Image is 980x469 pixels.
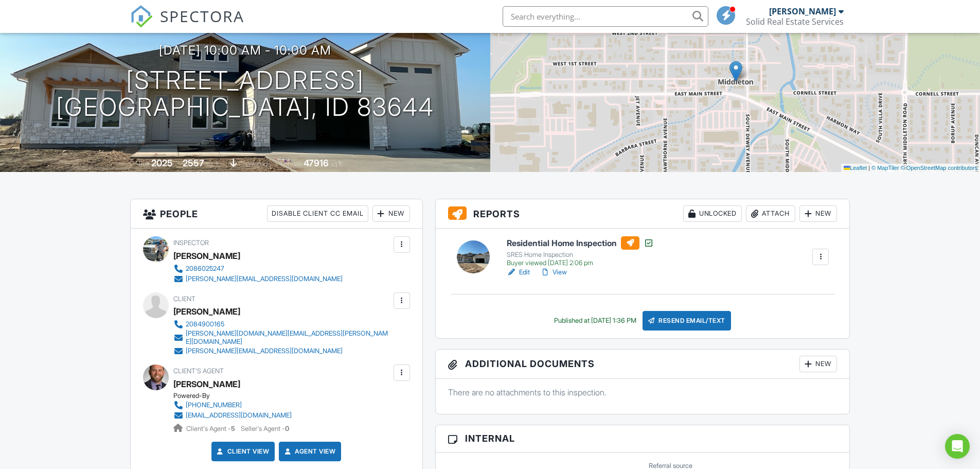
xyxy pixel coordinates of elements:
a: Residential Home Inspection SRES Home Inspection Buyer viewed [DATE] 2:06 pm [507,236,654,267]
input: Search everything... [503,6,708,27]
a: Agent View [282,446,335,457]
span: | [868,165,870,171]
div: New [799,356,837,372]
div: [PHONE_NUMBER] [186,401,242,409]
a: © OpenStreetMap contributors [901,165,977,171]
strong: 5 [231,425,235,432]
span: Client [173,295,195,303]
div: [PERSON_NAME][DOMAIN_NAME][EMAIL_ADDRESS][PERSON_NAME][DOMAIN_NAME] [186,329,391,346]
a: [EMAIL_ADDRESS][DOMAIN_NAME] [173,410,292,421]
span: sq. ft. [206,160,220,168]
div: 47916 [304,158,329,168]
span: Seller's Agent - [241,425,289,432]
div: [EMAIL_ADDRESS][DOMAIN_NAME] [186,411,292,420]
span: sq.ft. [330,160,343,168]
a: [PERSON_NAME][EMAIL_ADDRESS][DOMAIN_NAME] [173,274,343,284]
span: SPECTORA [160,5,244,27]
div: 2557 [183,158,204,168]
span: Inspector [173,239,209,247]
a: Edit [507,267,530,277]
h3: Additional Documents [436,350,850,379]
h3: People [131,199,422,229]
img: The Best Home Inspection Software - Spectora [130,5,153,28]
strong: 0 [285,425,289,432]
span: Lot Size [280,160,302,168]
div: [PERSON_NAME] [173,304,240,319]
div: Open Intercom Messenger [945,434,970,459]
h3: [DATE] 10:00 am - 10:00 am [159,43,331,57]
a: 2084900165 [173,319,391,329]
span: crawlspace [239,160,271,168]
div: Resend Email/Text [643,311,731,331]
img: Marker [729,61,742,82]
div: 2025 [151,158,173,168]
div: Unlocked [683,205,742,222]
span: Client's Agent - [186,425,237,432]
a: [PERSON_NAME] [173,376,240,392]
div: SRES Home Inspection [507,251,654,259]
div: 2086025247 [186,265,224,273]
div: [PERSON_NAME] [769,6,836,16]
h3: Reports [436,199,850,229]
a: [PHONE_NUMBER] [173,400,292,410]
div: New [799,205,837,222]
div: Solid Real Estate Services [746,16,844,27]
a: View [540,267,567,277]
div: Disable Client CC Email [267,205,368,222]
h3: Internal [436,425,850,452]
span: Built [138,160,150,168]
h6: Residential Home Inspection [507,236,654,250]
a: [PERSON_NAME][EMAIL_ADDRESS][DOMAIN_NAME] [173,346,391,356]
p: There are no attachments to this inspection. [448,387,838,398]
div: Buyer viewed [DATE] 2:06 pm [507,259,654,267]
div: [PERSON_NAME] [173,248,240,264]
a: Leaflet [844,165,867,171]
div: Attach [746,205,795,222]
a: [PERSON_NAME][DOMAIN_NAME][EMAIL_ADDRESS][PERSON_NAME][DOMAIN_NAME] [173,329,391,346]
div: New [372,205,410,222]
a: SPECTORA [130,14,244,36]
a: Client View [215,446,270,457]
a: 2086025247 [173,264,343,274]
div: [PERSON_NAME][EMAIL_ADDRESS][DOMAIN_NAME] [186,275,343,283]
div: [PERSON_NAME][EMAIL_ADDRESS][DOMAIN_NAME] [186,347,343,355]
div: 2084900165 [186,320,224,328]
h1: [STREET_ADDRESS] [GEOGRAPHIC_DATA], ID 83644 [56,67,434,121]
span: Client's Agent [173,367,224,375]
div: Published at [DATE] 1:36 PM [554,317,636,325]
div: Powered-By [173,392,300,400]
a: © MapTiler [871,165,899,171]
